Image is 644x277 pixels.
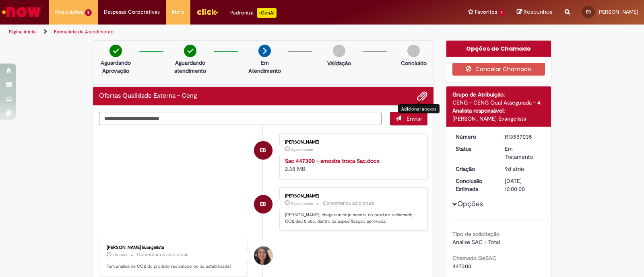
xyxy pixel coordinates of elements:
[524,8,553,16] span: Rascunhos
[85,9,92,16] span: 5
[398,104,440,113] div: Adicionar anexos
[475,8,497,16] span: Favoritos
[417,91,427,101] button: Adicionar anexos
[113,252,127,257] span: 21h atrás
[137,251,188,258] small: Comentários adicionais
[285,157,419,173] div: 2.38 MB
[107,263,241,270] p: Tem análise de CO2 do produto reclamado ou da estabilidade?
[1,4,42,20] img: ServiceNow
[505,165,542,173] div: 22/09/2025 21:43:24
[104,8,160,16] span: Despesas Corporativas
[452,254,496,262] b: Chamado GeSAC
[172,8,184,16] span: More
[452,115,545,123] div: [PERSON_NAME] Evangelista
[505,177,542,193] div: [DATE] 12:00:00
[323,200,374,207] small: Comentários adicionais
[54,29,114,35] a: Formulário de Atendimento
[260,141,266,160] span: EB
[505,165,524,172] time: 22/09/2025 21:43:24
[184,45,196,57] img: check-circle-green.png
[517,8,553,16] a: Rascunhos
[171,59,210,75] p: Aguardando atendimento
[291,201,313,206] span: Agora mesmo
[260,195,266,214] span: EB
[258,45,271,57] img: arrow-next.png
[99,92,197,100] h2: Ofertas Qualidade Externa - Ceng Histórico de tíquete
[9,29,37,35] a: Página inicial
[285,212,419,224] p: [PERSON_NAME], chegaram hoje mostra do produto reclamado, CO2 deu 0,505, dentro da especificação ...
[285,157,380,164] a: Sac 447300 - amostra troca Sac.docx
[245,59,284,75] p: Em Atendimento
[285,140,419,145] div: [PERSON_NAME]
[505,145,542,161] div: Em Tratamento
[452,90,545,98] div: Grupo de Atribuição:
[450,165,499,173] dt: Criação
[254,141,272,160] div: Edinelson Bueno
[196,6,218,18] img: click_logo_yellow_360x200.png
[452,107,545,115] div: Analista responsável:
[452,230,500,238] b: Tipo de solicitação
[96,59,135,75] p: Aguardando Aprovação
[452,63,545,76] button: Cancelar Chamado
[450,177,499,193] dt: Conclusão Estimada
[586,9,591,14] span: EB
[257,8,277,18] p: +GenAi
[55,8,83,16] span: Requisições
[291,147,313,152] span: Agora mesmo
[452,238,500,246] span: Análise SAC - Total
[407,45,420,57] img: img-circle-grey.png
[452,263,471,270] span: 447300
[446,41,551,57] div: Opções do Chamado
[327,59,351,67] p: Validação
[499,9,505,16] span: 1
[450,133,499,141] dt: Número
[230,8,277,18] div: Padroniza
[505,165,524,172] span: 9d atrás
[109,45,122,57] img: check-circle-green.png
[107,245,241,250] div: [PERSON_NAME] Evangelista
[407,115,422,122] span: Enviar
[597,8,638,15] span: [PERSON_NAME]
[390,112,427,125] button: Enviar
[254,246,272,265] div: Pollyane De Souza Ramos Evangelista
[291,147,313,152] time: 01/10/2025 14:45:43
[450,145,499,153] dt: Status
[99,112,382,125] textarea: Digite sua mensagem aqui...
[6,25,423,39] ul: Trilhas de página
[401,59,427,67] p: Concluído
[291,201,313,206] time: 01/10/2025 14:45:20
[333,45,345,57] img: img-circle-grey.png
[254,195,272,213] div: Edinelson Bueno
[452,98,545,107] div: CENG - CENG Qual Assegurada - 4
[505,133,542,141] div: R13557035
[285,194,419,199] div: [PERSON_NAME]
